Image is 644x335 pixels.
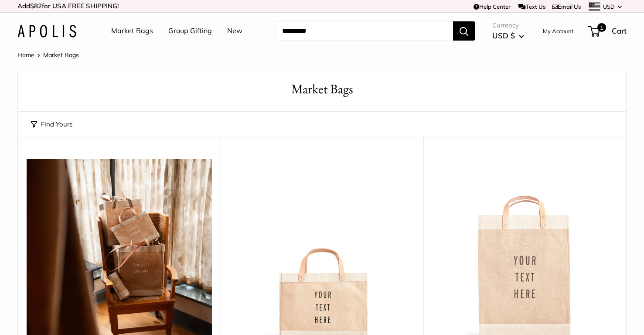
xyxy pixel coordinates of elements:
img: Apolis [17,25,76,38]
span: USD $ [492,31,515,40]
nav: Breadcrumb [17,49,79,61]
a: Text Us [518,3,545,10]
input: Search... [275,21,453,41]
button: USD $ [492,29,524,43]
a: Market Bags [111,24,153,38]
button: Find Yours [31,118,72,130]
a: Help Center [474,3,511,10]
span: Cart [612,26,627,35]
span: 1 [597,23,606,32]
a: New [227,24,242,38]
a: 1 Cart [589,24,627,38]
span: Currency [492,19,524,31]
h1: Market Bags [31,80,613,99]
a: My Account [543,26,574,36]
button: Search [453,21,475,41]
span: USD [603,3,615,10]
a: Email Us [552,3,581,10]
span: Market Bags [43,51,79,59]
span: $82 [30,2,42,10]
a: Group Gifting [168,24,212,38]
a: Home [17,51,34,59]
